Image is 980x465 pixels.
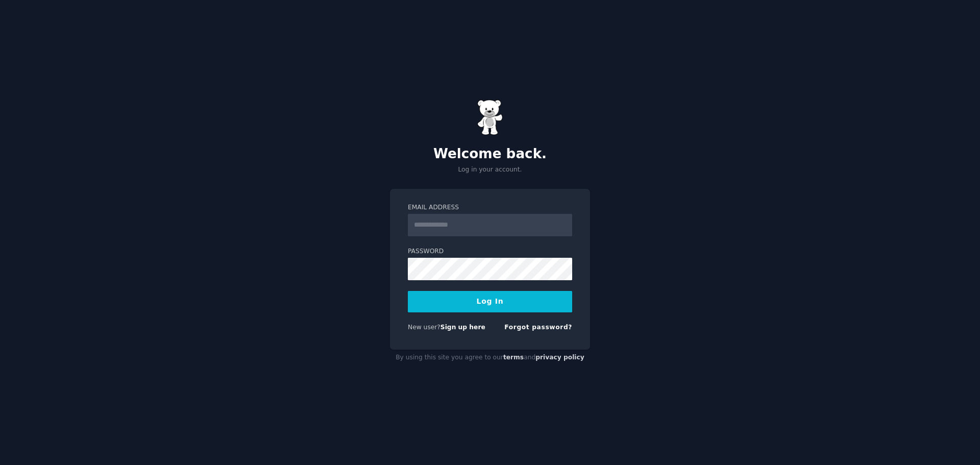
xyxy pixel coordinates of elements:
a: privacy policy [535,354,584,361]
a: terms [503,354,524,361]
p: Log in your account. [390,165,590,175]
label: Email Address [408,203,572,212]
a: Forgot password? [504,324,572,331]
h2: Welcome back. [390,146,590,162]
label: Password [408,247,572,256]
span: New user? [408,324,440,331]
button: Log In [408,291,572,312]
img: Gummy Bear [477,100,503,135]
a: Sign up here [440,324,485,331]
div: By using this site you agree to our and [390,350,590,366]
